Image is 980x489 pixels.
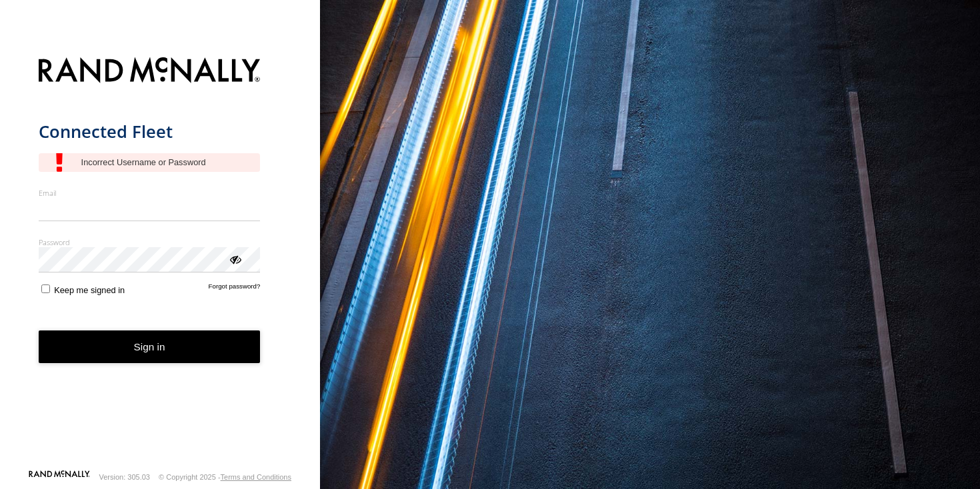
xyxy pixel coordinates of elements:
h1: Connected Fleet [39,121,261,143]
form: main [39,49,282,470]
div: ViewPassword [228,252,241,265]
button: Sign in [39,330,261,363]
span: Keep me signed in [54,285,125,295]
label: Email [39,188,261,198]
div: Version: 305.03 [99,473,150,481]
a: Visit our Website [29,470,90,484]
input: Keep me signed in [41,284,50,293]
a: Forgot password? [209,282,261,295]
label: Password [39,237,261,247]
a: Terms and Conditions [221,473,291,481]
div: © Copyright 2025 - [159,473,291,481]
img: Rand McNally [39,55,261,89]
